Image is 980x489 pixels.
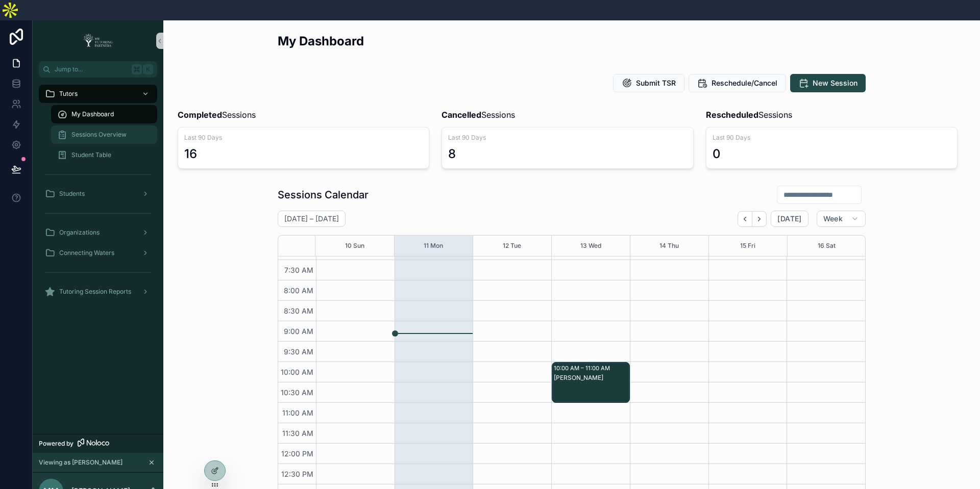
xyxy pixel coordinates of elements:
span: Connecting Waters [59,249,114,257]
span: Sessions [706,109,792,121]
span: 9:00 AM [281,327,316,336]
a: Powered by [33,434,163,453]
span: Sessions Overview [71,131,127,139]
span: Viewing as [PERSON_NAME] [39,458,122,467]
img: App logo [80,33,116,49]
span: 12:30 PM [279,470,316,478]
button: 11 Mon [424,236,443,256]
span: 9:30 AM [281,347,316,356]
h1: Sessions Calendar [278,188,369,202]
button: 10 Sun [345,236,364,256]
span: K [144,65,152,73]
span: Students [59,190,85,198]
span: Tutoring Session Reports [59,288,131,296]
span: Submit TSR [636,78,676,88]
span: Last 90 Days [184,134,423,142]
a: Student Table [51,146,157,164]
span: [DATE] [777,214,801,223]
button: 15 Fri [740,236,755,256]
strong: Cancelled [442,110,481,120]
span: Reschedule/Cancel [712,78,777,88]
a: Organizations [39,223,157,242]
button: New Session [790,74,866,92]
span: 10:00 AM [278,368,316,376]
div: 0 [713,146,721,162]
span: Tutors [59,90,78,98]
span: 11:00 AM [280,408,316,417]
span: Last 90 Days [713,134,951,142]
span: New Session [813,78,857,88]
span: Organizations [59,228,100,237]
span: Student Table [71,151,111,159]
a: Sessions Overview [51,125,157,144]
button: Reschedule/Cancel [689,74,786,92]
button: Week [817,211,866,227]
span: 8:30 AM [281,306,316,315]
button: 13 Wed [580,236,601,256]
a: Students [39,185,157,203]
span: 11:30 AM [280,429,316,437]
button: Back [738,211,752,227]
span: 12:00 PM [279,449,316,458]
h2: My Dashboard [278,33,364,49]
a: Tutors [39,85,157,103]
button: 14 Thu [659,236,679,256]
span: Sessions [442,109,515,121]
div: scrollable content [33,78,163,314]
button: 12 Tue [503,236,521,256]
span: 8:00 AM [281,286,316,295]
h2: [DATE] – [DATE] [284,214,339,224]
a: Tutoring Session Reports [39,282,157,301]
span: Sessions [178,109,256,121]
button: [DATE] [771,211,808,227]
div: 10:00 AM – 11:00 AM [554,363,612,373]
button: Submit TSR [613,74,684,92]
span: Week [823,214,843,223]
span: 10:30 AM [278,388,316,397]
a: Connecting Waters [39,244,157,262]
span: Jump to... [55,65,128,73]
button: 16 Sat [818,236,836,256]
button: Next [752,211,767,227]
div: 8 [448,146,456,162]
span: My Dashboard [71,110,114,118]
div: 16 [184,146,197,162]
div: 10:00 AM – 11:00 AM[PERSON_NAME] [552,363,629,402]
span: Powered by [39,440,73,448]
strong: Completed [178,110,222,120]
button: Jump to...K [39,61,157,78]
a: My Dashboard [51,105,157,123]
strong: Rescheduled [706,110,758,120]
div: [PERSON_NAME] [554,374,629,382]
span: 7:30 AM [282,266,316,274]
span: Last 90 Days [448,134,687,142]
